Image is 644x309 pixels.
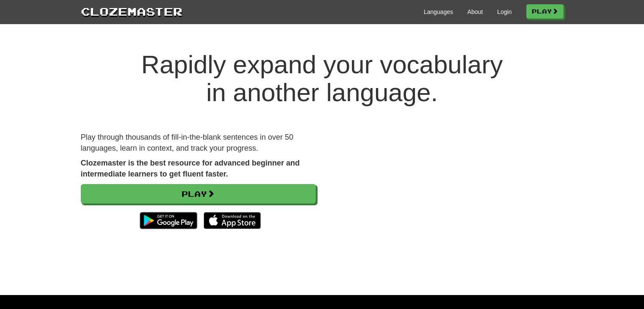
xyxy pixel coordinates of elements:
a: Languages [424,8,453,16]
a: About [467,8,483,16]
p: Play through thousands of fill-in-the-blank sentences in over 50 languages, learn in context, and... [81,132,316,154]
a: Login [497,8,511,16]
a: Play [526,4,564,19]
a: Clozemaster [81,3,182,19]
img: Download_on_the_App_Store_Badge_US-UK_135x40-25178aeef6eb6b83b96f5f2d004eda3bffbb37122de64afbaef7... [204,212,261,229]
strong: Clozemaster is the best resource for advanced beginner and intermediate learners to get fluent fa... [81,159,300,178]
a: Play [81,184,316,204]
img: Get it on Google Play [135,208,201,233]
